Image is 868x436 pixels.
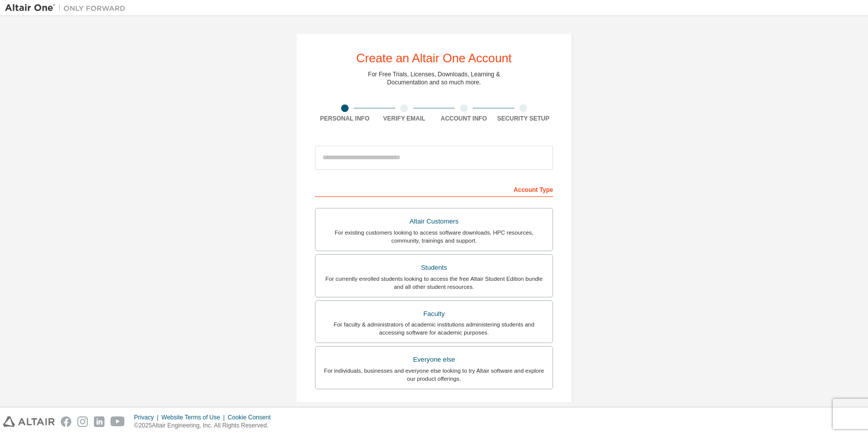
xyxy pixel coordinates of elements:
[134,421,277,430] p: © 2025 Altair Engineering, Inc. All Rights Reserved.
[77,416,88,427] img: instagram.svg
[321,353,547,367] div: Everyone else
[375,115,435,123] div: Verify Email
[321,261,547,275] div: Students
[134,413,161,421] div: Privacy
[321,307,547,321] div: Faculty
[368,70,500,86] div: For Free Trials, Licenses, Downloads, Learning & Documentation and so much more.
[61,416,71,427] img: facebook.svg
[228,413,276,421] div: Cookie Consent
[434,115,494,123] div: Account Info
[321,275,547,291] div: For currently enrolled students looking to access the free Altair Student Edition bundle and all ...
[356,52,512,64] div: Create an Altair One Account
[5,3,131,13] img: Altair One
[161,413,228,421] div: Website Terms of Use
[321,367,547,383] div: For individuals, businesses and everyone else looking to try Altair software and explore our prod...
[321,214,547,229] div: Altair Customers
[94,416,104,427] img: linkedin.svg
[111,416,125,427] img: youtube.svg
[315,115,375,123] div: Personal Info
[321,320,547,337] div: For faculty & administrators of academic institutions administering students and accessing softwa...
[315,181,553,197] div: Account Type
[494,115,554,123] div: Security Setup
[321,229,547,245] div: For existing customers looking to access software downloads, HPC resources, community, trainings ...
[3,416,55,427] img: altair_logo.svg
